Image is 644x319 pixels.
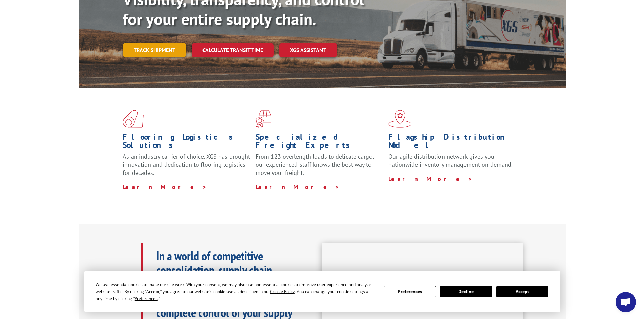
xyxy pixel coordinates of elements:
a: Calculate transit time [192,43,274,57]
button: Accept [496,286,548,297]
button: Decline [440,286,492,297]
img: xgs-icon-total-supply-chain-intelligence-red [123,110,144,128]
h1: Flagship Distribution Model [388,133,516,153]
span: As an industry carrier of choice, XGS has brought innovation and dedication to flooring logistics... [123,153,250,177]
a: Track shipment [123,43,186,57]
span: Cookie Policy [270,289,295,294]
img: xgs-icon-flagship-distribution-model-red [388,110,412,128]
img: xgs-icon-focused-on-flooring-red [256,110,271,128]
a: Learn More > [388,175,473,183]
span: Our agile distribution network gives you nationwide inventory management on demand. [388,153,513,168]
a: Learn More > [123,183,207,191]
h1: Flooring Logistics Solutions [123,133,251,153]
div: Cookie Consent Prompt [84,271,560,312]
h1: Specialized Freight Experts [256,133,383,153]
button: Preferences [384,286,436,297]
a: Learn More > [256,183,340,191]
div: We use essential cookies to make our site work. With your consent, we may also use non-essential ... [96,281,376,302]
a: XGS ASSISTANT [279,43,337,57]
div: Open chat [616,292,636,312]
p: From 123 overlength loads to delicate cargo, our experienced staff knows the best way to move you... [256,153,383,183]
span: Preferences [135,296,158,301]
